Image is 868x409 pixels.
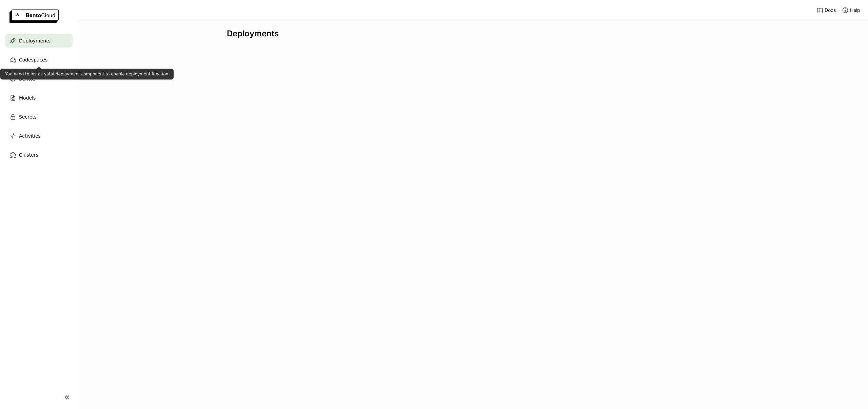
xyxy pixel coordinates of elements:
span: Secrets [19,113,37,121]
a: Clusters [5,148,73,162]
span: Models [19,94,36,102]
span: Deployments [19,37,51,45]
a: Models [5,91,73,105]
img: logo [9,10,59,23]
span: Docs [825,7,836,13]
a: Docs [816,7,836,14]
span: Activities [19,132,41,140]
a: Secrets [5,110,73,124]
span: Help [850,7,860,13]
a: Activities [5,129,73,143]
div: Deployments [227,29,719,39]
span: Clusters [19,151,38,159]
span: Codespaces [19,56,47,64]
div: Help [842,7,860,14]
